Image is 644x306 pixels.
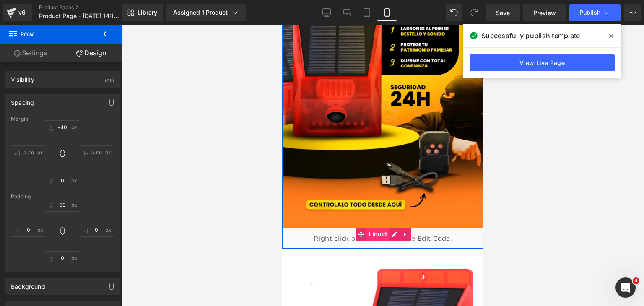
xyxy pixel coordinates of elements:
[466,4,483,21] button: Redo
[3,4,32,21] a: v6
[17,7,27,18] div: v6
[105,71,114,85] div: (All)
[11,94,34,106] div: Spacing
[138,9,157,16] span: Library
[84,203,107,215] span: Liquid
[45,174,80,187] input: 0
[39,13,119,19] span: Product Page - [DATE] 14:18:34
[579,9,600,16] span: Publish
[377,4,397,21] a: Mobile
[122,4,163,21] a: New Library
[624,4,641,21] button: More
[79,223,114,237] input: 0
[481,31,580,41] span: Successfully publish template
[533,8,556,17] span: Preview
[496,8,510,17] span: Save
[11,145,46,159] input: 0
[470,54,615,71] a: View Live Page
[173,8,239,17] div: Assigned 1 Product
[11,116,114,122] div: Margin
[45,120,80,134] input: 0
[523,4,566,21] a: Preview
[317,4,337,21] a: Desktop
[615,277,636,298] iframe: Intercom live chat
[337,4,357,21] a: Laptop
[118,203,129,215] a: Expand / Collapse
[61,44,122,62] a: Design
[569,4,621,21] button: Publish
[45,198,80,212] input: 0
[39,4,135,11] a: Product Pages
[11,223,46,237] input: 0
[11,194,114,200] div: Padding
[79,145,114,159] input: 0
[8,25,92,44] span: Row
[11,278,45,290] div: Background
[45,251,80,265] input: 0
[633,277,639,284] span: 4
[357,4,377,21] a: Tablet
[446,4,462,21] button: Undo
[11,71,34,83] div: Visibility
